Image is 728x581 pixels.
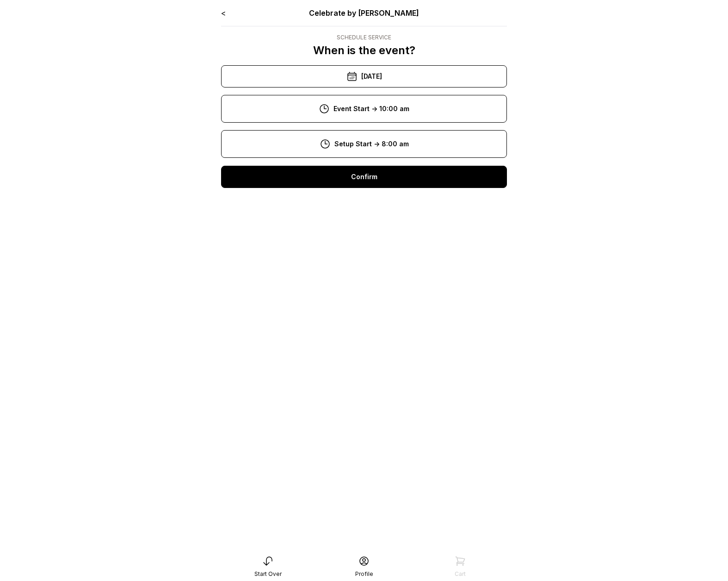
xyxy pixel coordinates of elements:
div: Schedule Service [313,34,415,41]
div: [DATE] [221,65,507,87]
a: < [221,8,226,18]
div: Confirm [221,166,507,188]
div: Cart [455,570,466,578]
div: Celebrate by [PERSON_NAME] [278,7,450,19]
p: When is the event? [313,43,415,58]
div: Start Over [254,570,282,578]
div: Profile [355,570,373,578]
